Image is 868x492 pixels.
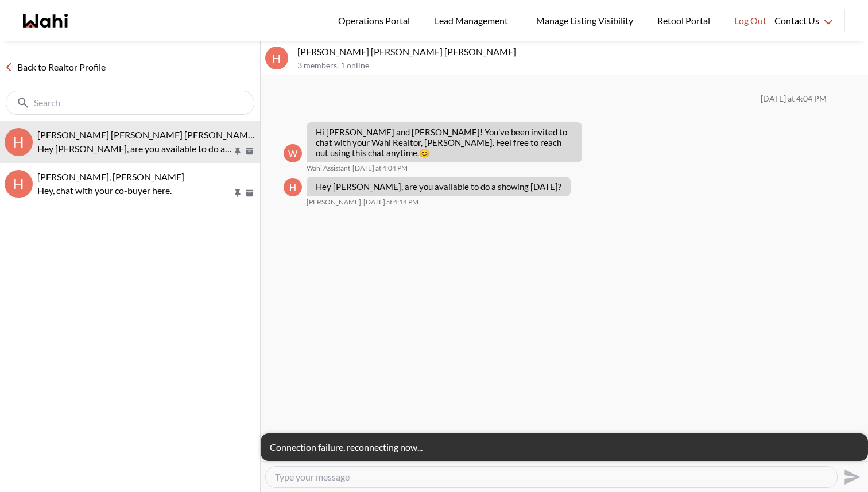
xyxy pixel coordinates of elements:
[338,13,414,28] span: Operations Portal
[37,129,256,140] span: [PERSON_NAME] [PERSON_NAME] [PERSON_NAME]
[23,14,68,28] a: Wahi homepage
[265,47,288,69] div: H
[5,128,33,156] div: H
[34,97,228,109] input: Search
[419,148,430,158] span: 😊
[838,464,863,490] button: Send
[275,471,828,483] textarea: Type your message
[284,144,302,162] div: W
[232,188,243,198] button: Pin
[37,142,232,156] p: Hey [PERSON_NAME], are you available to do a showing [DATE]?
[37,184,232,197] p: Hey, chat with your co-buyer here.
[37,171,184,182] span: [PERSON_NAME], [PERSON_NAME]
[734,13,766,28] span: Log Out
[297,61,863,71] p: 3 members , 1 online
[657,13,714,28] span: Retool Portal
[5,170,33,198] div: H
[243,188,255,198] button: Archive
[761,94,827,104] div: [DATE] at 4:04 PM
[243,146,255,156] button: Archive
[316,181,561,192] p: Hey [PERSON_NAME], are you available to do a showing [DATE]?
[297,46,863,57] p: [PERSON_NAME] [PERSON_NAME] [PERSON_NAME]
[307,197,361,207] span: [PERSON_NAME]
[352,164,408,173] time: 2025-09-03T20:04:23.086Z
[261,433,868,461] div: Connection failure, reconnecting now...
[316,127,573,158] p: Hi [PERSON_NAME] and [PERSON_NAME]! You’ve been invited to chat with your Wahi Realtor, [PERSON_N...
[363,197,418,207] time: 2025-09-03T20:14:51.066Z
[307,164,350,173] span: Wahi Assistant
[533,13,637,28] span: Manage Listing Visibility
[435,13,512,28] span: Lead Management
[232,146,243,156] button: Pin
[284,178,302,196] div: H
